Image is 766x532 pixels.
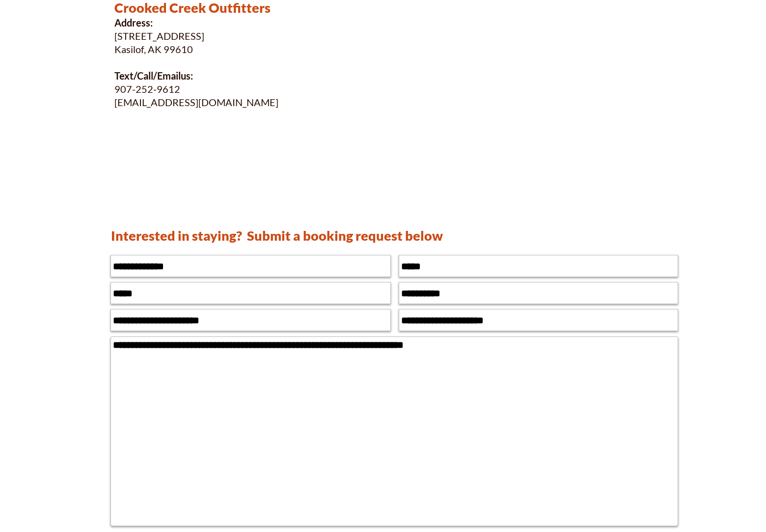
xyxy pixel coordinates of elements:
p: Address: [114,16,409,29]
span: 252-9612 [136,83,180,95]
span: us: [181,70,193,82]
p: [STREET_ADDRESS] [114,29,409,43]
p: 907- [114,83,409,96]
p: Text/Call/Email [114,69,409,83]
p: Kasilof, AK 99610 [114,43,409,56]
p: [EMAIL_ADDRESS][DOMAIN_NAME] [114,96,409,109]
h2: Interested in staying? Submit a booking request below [111,227,479,244]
